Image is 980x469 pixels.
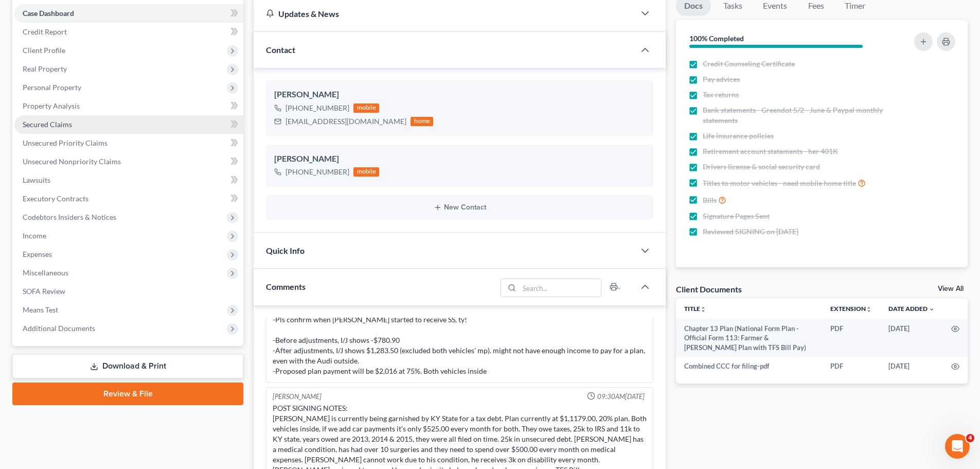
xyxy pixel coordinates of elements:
[274,153,645,165] div: [PERSON_NAME]
[520,279,601,297] input: Search...
[929,306,935,312] i: expand_more
[14,134,243,152] a: Unsecured Priority Claims
[597,392,645,402] span: 09:30AM[DATE]
[411,117,433,126] div: home
[703,90,739,100] span: Tax returns
[830,305,872,312] a: Extensionunfold_more
[23,9,74,18] span: Case Dashboard
[966,434,974,442] span: 4
[286,167,349,177] div: [PHONE_NUMBER]
[266,45,295,55] span: Contact
[676,284,742,294] div: Client Documents
[23,324,95,333] span: Additional Documents
[703,131,774,141] span: Life insurance policies
[23,287,65,296] span: SOFA Review
[866,306,872,312] i: unfold_more
[353,167,379,177] div: mobile
[14,282,243,301] a: SOFA Review
[23,194,88,203] span: Executory Contracts
[14,97,243,115] a: Property Analysis
[23,305,58,314] span: Means Test
[273,392,322,402] div: [PERSON_NAME]
[703,195,717,205] span: Bills
[12,383,243,405] a: Review & File
[23,120,72,129] span: Secured Claims
[676,357,822,375] td: Combined CCC for filing-pdf
[23,101,80,110] span: Property Analysis
[23,231,46,240] span: Income
[353,103,379,113] div: mobile
[266,282,306,291] span: Comments
[14,4,243,23] a: Case Dashboard
[676,319,822,357] td: Chapter 13 Plan (National Form Plan - Official Form 113: Farmer & [PERSON_NAME] Plan with TFS Bil...
[23,176,50,184] span: Lawsuits
[880,319,943,357] td: [DATE]
[14,189,243,208] a: Executory Contracts
[286,116,406,127] div: [EMAIL_ADDRESS][DOMAIN_NAME]
[700,306,706,312] i: unfold_more
[23,250,52,258] span: Expenses
[12,354,243,378] a: Download & Print
[14,171,243,189] a: Lawsuits
[23,138,108,147] span: Unsecured Priority Claims
[23,27,67,36] span: Credit Report
[684,305,706,312] a: Titleunfold_more
[689,34,744,43] strong: 100% Completed
[703,162,820,172] span: Drivers license & social security card
[888,305,935,312] a: Date Added expand_more
[822,357,880,375] td: PDF
[938,285,964,292] a: View All
[703,74,740,84] span: Pay advices
[703,105,886,126] span: Bank statements - Greendot 5/2 - June & Paypal monthly statements
[23,213,116,221] span: Codebtors Insiders & Notices
[23,46,65,55] span: Client Profile
[286,103,349,113] div: [PHONE_NUMBER]
[703,227,798,237] span: Reviewed SIGNING on [DATE]
[703,211,770,221] span: Signature Pages Sent
[23,83,81,92] span: Personal Property
[703,59,795,69] span: Credit Counseling Certificate
[703,178,856,188] span: Titles to motor vehicles - need mobile home title
[822,319,880,357] td: PDF
[14,115,243,134] a: Secured Claims
[703,146,838,157] span: Retirement account statements - her 401K
[945,434,970,459] iframe: Intercom live chat
[274,203,645,212] button: New Contact
[880,357,943,375] td: [DATE]
[14,152,243,171] a: Unsecured Nonpriority Claims
[23,64,67,73] span: Real Property
[274,89,645,101] div: [PERSON_NAME]
[23,268,68,277] span: Miscellaneous
[23,157,121,166] span: Unsecured Nonpriority Claims
[266,246,305,255] span: Quick Info
[14,23,243,41] a: Credit Report
[266,8,622,19] div: Updates & News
